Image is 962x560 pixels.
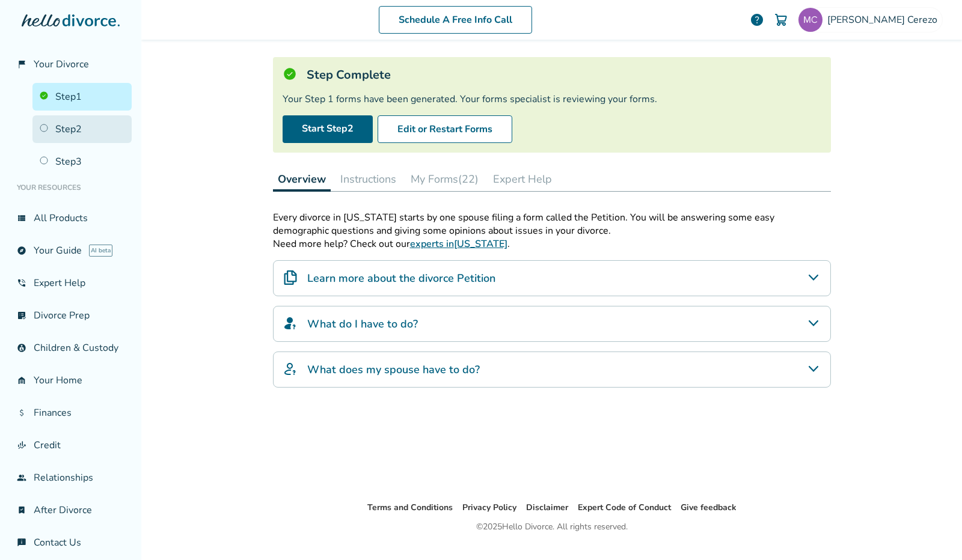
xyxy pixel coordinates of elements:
div: Your Step 1 forms have been generated. Your forms specialist is reviewing your forms. [283,93,821,106]
a: chat_infoContact Us [10,529,132,556]
a: bookmark_checkAfter Divorce [10,496,132,524]
button: Instructions [335,167,401,191]
span: explore [17,246,26,255]
a: Schedule A Free Info Call [379,6,532,34]
h5: Step Complete [307,67,391,83]
a: exploreYour GuideAI beta [10,237,132,264]
div: What does my spouse have to do? [273,352,831,388]
button: Edit or Restart Forms [378,115,512,143]
div: Learn more about the divorce Petition [273,260,831,296]
span: account_child [17,343,26,353]
a: garage_homeYour Home [10,367,132,394]
img: What does my spouse have to do? [283,362,298,376]
span: AI beta [89,245,112,257]
a: Terms and Conditions [367,502,453,513]
a: Step2 [32,115,132,143]
span: Your Divorce [34,58,89,71]
a: flag_2Your Divorce [10,50,132,78]
a: Start Step2 [283,115,373,143]
a: Expert Code of Conduct [578,502,671,513]
img: mcerezogt@gmail.com [798,8,823,32]
h4: What do I have to do? [307,316,418,332]
a: experts in[US_STATE] [410,237,507,251]
a: list_alt_checkDivorce Prep [10,302,132,329]
span: [PERSON_NAME] Cerezo [827,13,942,26]
span: finance_mode [17,440,26,450]
a: attach_moneyFinances [10,399,132,427]
span: group [17,473,26,482]
p: Need more help? Check out our . [273,237,831,251]
h4: What does my spouse have to do? [307,362,480,377]
li: Give feedback [681,501,737,515]
a: help [750,13,764,27]
span: view_list [17,213,26,223]
a: groupRelationships [10,464,132,492]
a: Step3 [32,148,132,175]
a: account_childChildren & Custody [10,334,132,362]
div: © 2025 Hello Divorce. All rights reserved. [476,520,628,534]
button: Overview [273,167,331,192]
div: What do I have to do? [273,306,831,342]
span: bookmark_check [17,505,26,515]
span: flag_2 [17,59,26,69]
button: My Forms(22) [406,167,483,191]
button: Expert Help [488,167,557,191]
li: Disclaimer [526,501,568,515]
img: Cart [774,13,788,27]
span: attach_money [17,408,26,418]
a: Privacy Policy [462,502,516,513]
img: What do I have to do? [283,316,298,330]
a: Step1 [32,83,132,111]
li: Your Resources [10,175,132,199]
iframe: Chat Widget [902,502,962,560]
a: view_listAll Products [10,204,132,232]
h4: Learn more about the divorce Petition [307,270,495,286]
span: phone_in_talk [17,278,26,288]
img: Learn more about the divorce Petition [283,270,298,285]
a: phone_in_talkExpert Help [10,269,132,297]
span: garage_home [17,376,26,385]
a: finance_modeCredit [10,431,132,459]
p: Every divorce in [US_STATE] starts by one spouse filing a form called the Petition. You will be a... [273,211,831,237]
span: chat_info [17,538,26,547]
span: list_alt_check [17,311,26,320]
